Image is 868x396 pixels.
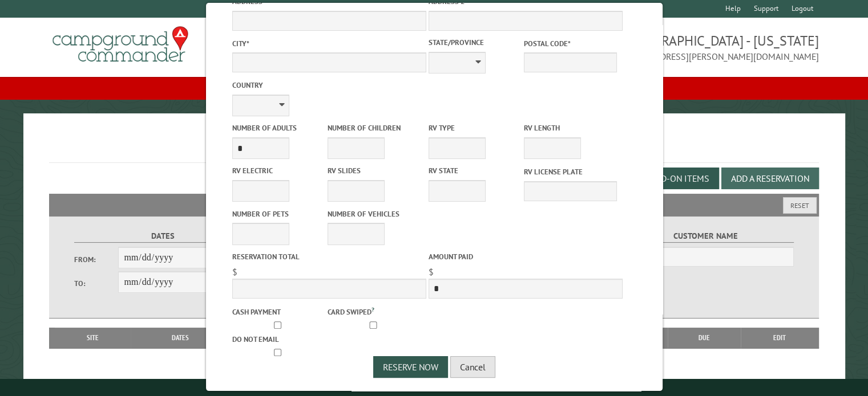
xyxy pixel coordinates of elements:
label: Number of Pets [232,209,325,219]
th: Due [668,328,741,348]
button: Cancel [450,356,495,378]
h1: Reservations [49,132,819,163]
label: Cash payment [232,307,325,317]
label: Number of Adults [232,123,325,133]
img: Campground Commander [49,22,192,67]
label: Customer Name [617,230,794,243]
label: Postal Code [524,38,617,49]
label: Do not email [232,334,325,345]
label: Number of Vehicles [327,209,420,219]
span: $ [232,266,237,277]
button: Add a Reservation [721,168,819,189]
label: RV State [428,165,521,176]
button: Reserve Now [373,356,448,378]
button: Edit Add-on Items [621,168,719,189]
label: City [232,38,426,49]
label: From: [74,254,119,265]
label: RV Type [428,123,521,133]
a: ? [371,305,374,313]
label: Country [232,80,426,91]
label: Reservation Total [232,251,426,262]
th: Dates [131,328,230,348]
label: To: [74,278,119,289]
label: Number of Children [327,123,420,133]
span: $ [428,266,433,277]
th: Site [55,328,131,348]
label: Dates [74,230,252,243]
label: RV Electric [232,165,325,176]
label: RV Length [524,123,617,133]
th: Edit [741,328,819,348]
label: Card swiped [327,305,420,317]
label: Amount paid [428,251,622,262]
label: RV License Plate [524,166,617,177]
h2: Filters [49,194,819,215]
button: Reset [783,197,817,214]
label: RV Slides [327,165,420,176]
label: State/Province [428,37,521,48]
